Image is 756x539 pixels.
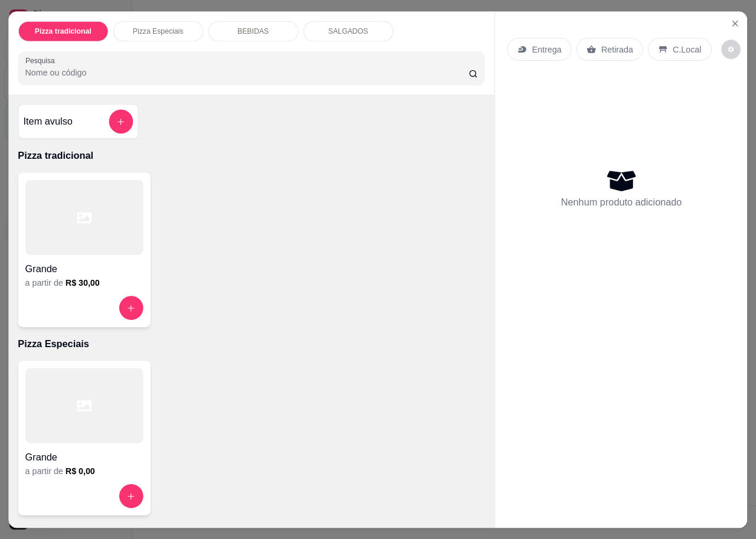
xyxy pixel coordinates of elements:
[133,27,184,36] p: Pizza Especiais
[35,27,92,36] p: Pizza tradicional
[673,43,701,55] p: C.Local
[726,14,745,34] button: Close
[66,277,100,289] h6: R$ 30,00
[25,465,144,476] div: a partir de
[66,465,95,476] h6: R$ 0,00
[601,43,633,55] p: Retirada
[328,27,368,36] p: SALGADOS
[25,262,144,276] h4: Grande
[25,67,469,79] input: Pesquisa
[119,484,144,508] button: increase-product-quantity
[18,337,485,351] p: Pizza Especiais
[24,115,73,129] h4: Item avulso
[532,43,562,55] p: Entrega
[25,55,59,66] label: Pesquisa
[25,450,144,465] h4: Grande
[18,149,485,163] p: Pizza tradicional
[237,27,269,36] p: BEBIDAS
[561,195,682,210] p: Nenhum produto adicionado
[18,525,485,539] p: BEBIDAS
[119,296,144,320] button: increase-product-quantity
[25,277,144,289] div: a partir de
[109,110,133,134] button: add-separate-item
[721,40,741,59] button: decrease-product-quantity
